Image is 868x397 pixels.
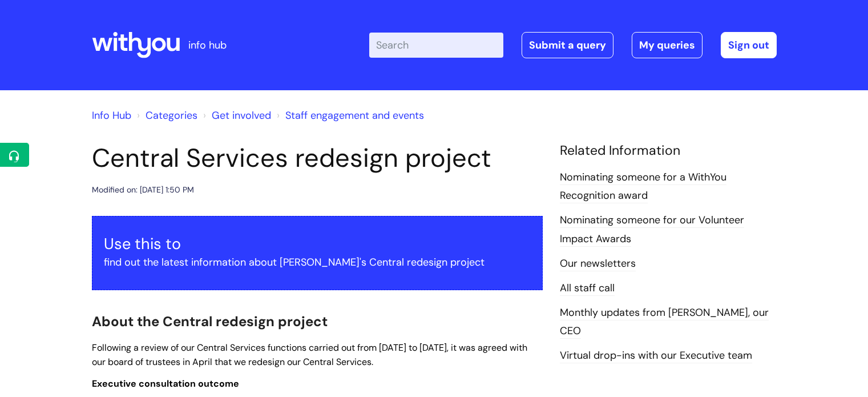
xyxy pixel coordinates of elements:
span: Following a review of our Central Services functions carried out from [DATE] to [DATE], it was ag... [92,342,527,368]
h4: Related Information [560,143,777,159]
a: Monthly updates from [PERSON_NAME], our CEO [560,306,769,339]
div: | - [369,32,777,58]
a: Nominating someone for our Volunteer Impact Awards [560,213,744,246]
a: Submit a query [522,32,613,58]
a: Nominating someone for a WithYou Recognition award [560,170,726,203]
div: Modified on: [DATE] 1:50 PM [92,183,194,197]
a: Virtual drop-ins with our Executive team [560,348,752,363]
input: Search [369,33,503,58]
span: Executive consultation outcome [92,378,239,390]
h3: Use this to [104,235,531,253]
a: All staff call [560,281,615,296]
a: My queries [632,32,703,58]
a: Sign out [721,32,777,58]
span: About the Central redesign project [92,312,328,330]
a: Categories [146,109,197,122]
a: Staff engagement and events [285,109,424,122]
a: Get involved [212,109,271,122]
a: Our newsletters [560,256,636,271]
li: Get involved [200,106,271,125]
a: Info Hub [92,109,131,122]
p: find out the latest information about [PERSON_NAME]'s Central redesign project [104,253,531,271]
p: info hub [188,36,227,54]
li: Solution home [134,106,197,125]
li: Staff engagement and events [274,106,424,125]
h1: Central Services redesign project [92,143,543,174]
